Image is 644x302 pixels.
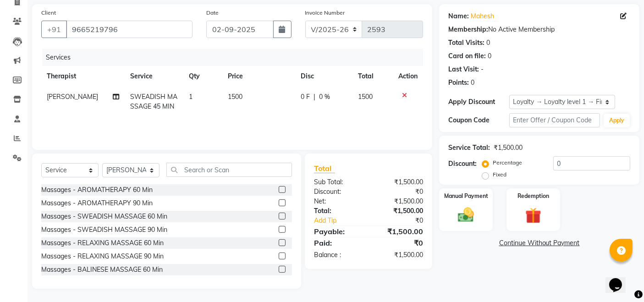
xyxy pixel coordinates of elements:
div: ₹0 [379,216,430,225]
label: Fixed [493,170,506,179]
div: Total Visits: [448,38,484,48]
div: 0 [471,78,474,88]
iframe: chat widget [605,265,635,293]
div: ₹0 [369,237,430,248]
div: Discount: [307,187,369,197]
th: Disc [295,66,352,87]
span: 1500 [358,93,373,101]
th: Action [393,66,423,87]
div: Massages - AROMATHERAPY 90 Min [41,198,153,208]
div: Apply Discount [448,97,509,107]
label: Date [206,9,219,17]
div: Massages - RELAXING MASSAGE 90 Min [41,252,164,261]
th: Qty [183,66,222,87]
span: SWEADISH MASSAGE 45 MIN [130,93,177,110]
div: ₹0 [369,187,430,197]
div: Coupon Code [448,115,509,125]
label: Client [41,9,56,17]
label: Invoice Number [305,9,345,17]
button: +91 [41,21,67,38]
div: ₹1,500.00 [369,177,430,187]
div: 0 [488,51,491,61]
span: [PERSON_NAME] [47,93,98,101]
div: Services [42,49,430,66]
th: Total [352,66,393,87]
th: Price [222,66,295,87]
div: Total: [307,206,369,216]
input: Search or Scan [166,163,292,177]
span: Total [314,164,335,173]
div: ₹1,500.00 [369,226,430,237]
div: Card on file: [448,51,486,61]
div: - [481,65,484,74]
div: Service Total: [448,143,490,153]
span: 1500 [228,93,242,101]
div: Payable: [307,226,369,237]
div: Membership: [448,25,488,34]
div: Massages - AROMATHERAPY 60 Min [41,185,153,195]
th: Therapist [41,66,125,87]
label: Percentage [493,159,522,167]
img: _cash.svg [453,206,479,225]
label: Manual Payment [444,192,488,200]
div: Paid: [307,237,369,248]
div: ₹1,500.00 [494,143,523,153]
a: Continue Without Payment [441,238,638,248]
div: Last Visit: [448,65,479,74]
input: Search by Name/Mobile/Email/Code [66,21,193,38]
input: Enter Offer / Coupon Code [509,113,600,127]
div: Sub Total: [307,177,369,187]
div: Balance : [307,250,369,260]
span: | [314,92,315,102]
div: No Active Membership [448,25,630,34]
span: 0 % [319,92,330,102]
div: Name: [448,11,469,21]
span: 0 F [301,92,310,102]
div: Massages - RELAXING MASSAGE 60 Min [41,238,164,248]
a: Add Tip [307,216,379,225]
div: ₹1,500.00 [369,206,430,216]
div: ₹1,500.00 [369,197,430,206]
label: Redemption [517,192,549,200]
div: Massages - BALINESE MASSAGE 60 Min [41,265,163,275]
div: ₹1,500.00 [369,250,430,260]
div: 0 [486,38,490,48]
span: 1 [189,93,193,101]
button: Apply [604,114,630,127]
th: Service [125,66,183,87]
img: _gift.svg [520,206,546,226]
div: Massages - SWEADISH MASSAGE 60 Min [41,212,167,221]
a: Mahesh [471,11,494,21]
div: Net: [307,197,369,206]
div: Points: [448,78,469,88]
div: Discount: [448,159,477,169]
div: Massages - SWEADISH MASSAGE 90 Min [41,225,167,235]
